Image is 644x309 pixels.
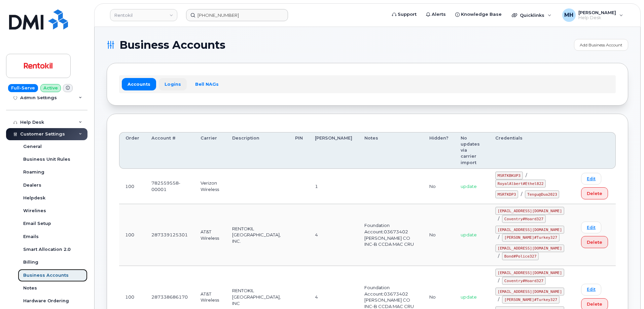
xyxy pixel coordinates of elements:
[587,239,602,245] span: Delete
[498,253,499,259] span: /
[119,40,225,50] span: Business Accounts
[226,132,289,169] th: Description
[495,244,564,253] code: [EMAIL_ADDRESS][DOMAIN_NAME]
[489,132,575,169] th: Credentials
[461,184,477,189] span: update
[309,204,358,266] td: 4
[289,132,309,169] th: PIN
[461,294,477,300] span: update
[498,234,499,240] span: /
[495,180,546,188] code: RoyalAlbert#Ethel822
[526,172,527,178] span: /
[581,222,601,233] a: Edit
[495,269,564,277] code: [EMAIL_ADDRESS][DOMAIN_NAME]
[502,234,560,242] code: [PERSON_NAME]#Turkey327
[461,232,477,237] span: update
[189,78,224,90] a: Bell NAGs
[502,296,560,304] code: [PERSON_NAME]#Turkey327
[309,132,358,169] th: [PERSON_NAME]
[502,215,546,223] code: Coventry#Hoard327
[581,187,608,199] button: Delete
[145,204,194,266] td: 287339125301
[145,169,194,204] td: 782559558-00001
[525,190,559,198] code: Tengu@Dua2023
[581,173,601,185] a: Edit
[495,190,518,198] code: MSRTKDP3
[495,207,564,215] code: [EMAIL_ADDRESS][DOMAIN_NAME]
[581,236,608,248] button: Delete
[423,132,455,169] th: Hidden?
[498,278,499,283] span: /
[119,169,145,204] td: 100
[309,169,358,204] td: 1
[159,78,187,90] a: Logins
[495,287,564,296] code: [EMAIL_ADDRESS][DOMAIN_NAME]
[502,277,546,285] code: Coventry#Hoard327
[498,216,499,221] span: /
[194,132,226,169] th: Carrier
[502,252,539,260] code: Bond#Police327
[358,204,423,266] td: Foundation Account:03673402 [PERSON_NAME] CO INC-B CCDA MAC CRU
[498,297,499,302] span: /
[194,169,226,204] td: Verizon Wireless
[521,191,522,197] span: /
[119,204,145,266] td: 100
[423,204,455,266] td: No
[574,39,628,51] a: Add Business Account
[587,301,602,307] span: Delete
[455,132,490,169] th: No updates via carrier import
[423,169,455,204] td: No
[194,204,226,266] td: AT&T Wireless
[226,204,289,266] td: RENTOKIL [GEOGRAPHIC_DATA], INC.
[145,132,194,169] th: Account #
[581,284,601,296] a: Edit
[495,226,564,234] code: [EMAIL_ADDRESS][DOMAIN_NAME]
[615,280,639,304] iframe: Messenger Launcher
[122,78,156,90] a: Accounts
[495,171,523,180] code: MSRTKBKUP3
[119,132,145,169] th: Order
[358,132,423,169] th: Notes
[587,190,602,197] span: Delete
